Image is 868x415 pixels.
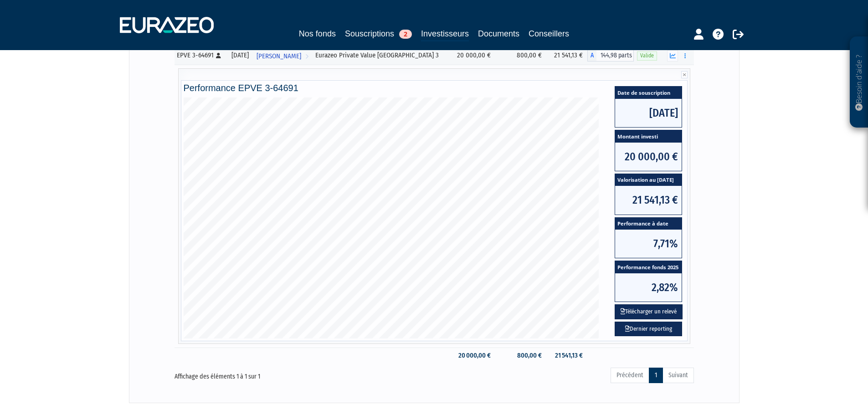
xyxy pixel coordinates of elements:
div: EPVE 3-64691 [177,51,225,60]
h4: Performance EPVE 3-64691 [184,83,685,93]
div: Eurazeo Private Value [GEOGRAPHIC_DATA] 3 [315,51,448,60]
span: Performance à date [615,218,682,230]
a: Conseillers [529,27,569,40]
button: Télécharger un relevé [615,304,683,319]
a: Souscriptions2 [345,27,412,40]
span: 21 541,13 € [615,186,682,214]
span: 7,71% [615,230,682,258]
span: Date de souscription [615,87,682,99]
p: Besoin d'aide ? [854,41,864,123]
td: 800,00 € [495,348,546,364]
a: Documents [478,27,519,40]
td: 20 000,00 € [451,46,495,65]
td: 21 541,13 € [546,46,587,65]
span: Performance fonds 2025 [615,261,682,273]
div: [DATE] [231,51,250,60]
span: [DATE] [615,99,682,127]
span: [PERSON_NAME] [257,48,301,65]
a: Nos fonds [299,27,336,40]
span: 20 000,00 € [615,143,682,171]
div: Affichage des éléments 1 à 1 sur 1 [175,367,383,381]
span: 2 [399,30,412,39]
span: 144,98 parts [596,50,634,61]
img: 1732889491-logotype_eurazeo_blanc_rvb.png [120,17,214,33]
i: Voir l'investisseur [305,48,308,65]
td: 800,00 € [495,46,546,65]
a: 1 [649,368,663,383]
span: Valorisation au [DATE] [615,174,682,186]
span: Montant investi [615,130,682,143]
span: Valide [637,51,657,60]
span: 2,82% [615,273,682,302]
td: 21 541,13 € [546,348,587,364]
a: [PERSON_NAME] [253,46,312,65]
td: 20 000,00 € [451,348,495,364]
i: [Français] Personne physique [216,53,221,58]
a: Dernier reporting [615,322,682,337]
span: A [587,50,596,61]
div: A - Eurazeo Private Value Europe 3 [587,50,634,61]
a: Investisseurs [421,27,469,41]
